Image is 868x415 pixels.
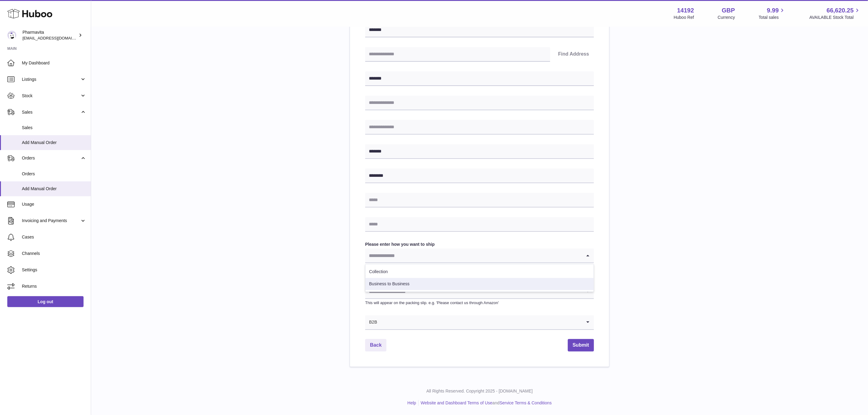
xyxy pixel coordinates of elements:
[421,400,492,405] a: Website and Dashboard Terms of Use
[22,140,86,146] span: Add Manual Order
[22,60,86,66] span: My Dashboard
[22,109,80,115] span: Sales
[22,77,80,82] span: Listings
[22,171,86,177] span: Orders
[365,278,594,290] li: Business to Business
[22,93,80,99] span: Stock
[365,249,594,263] div: Search for option
[759,15,786,20] span: Total sales
[365,315,377,329] span: B2B
[718,15,735,20] div: Currency
[22,283,86,289] span: Returns
[759,6,786,20] a: 9.99 Total sales
[22,186,86,192] span: Add Manual Order
[365,249,582,262] input: Search for option
[22,36,89,40] span: [EMAIL_ADDRESS][DOMAIN_NAME]
[365,242,594,247] label: Please enter how you want to ship
[7,296,84,307] a: Log out
[568,339,594,352] button: Submit
[377,315,582,329] input: Search for option
[22,218,80,224] span: Invoicing and Payments
[674,15,694,20] div: Huboo Ref
[22,267,86,273] span: Settings
[365,266,594,278] li: Collection
[365,284,594,299] div: Search for option
[22,125,86,131] span: Sales
[22,29,77,41] div: Pharmavita
[407,400,416,405] a: Help
[22,201,86,207] span: Usage
[767,6,779,15] span: 9.99
[22,155,80,161] span: Orders
[499,400,552,405] a: Service Terms & Conditions
[22,251,86,256] span: Channels
[365,300,594,306] p: This will appear on the packing slip. e.g. 'Please contact us through Amazon'
[809,15,861,20] span: AVAILABLE Stock Total
[96,388,863,394] p: All Rights Reserved. Copyright 2025 - [DOMAIN_NAME]
[22,234,86,240] span: Cases
[365,339,386,352] a: Back
[7,31,16,40] img: internalAdmin-14192@internal.huboo.com
[419,400,552,406] li: and
[722,6,735,15] strong: GBP
[677,6,694,15] strong: 14192
[827,6,854,15] span: 66,620.25
[809,6,861,20] a: 66,620.25 AVAILABLE Stock Total
[365,315,594,330] div: Search for option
